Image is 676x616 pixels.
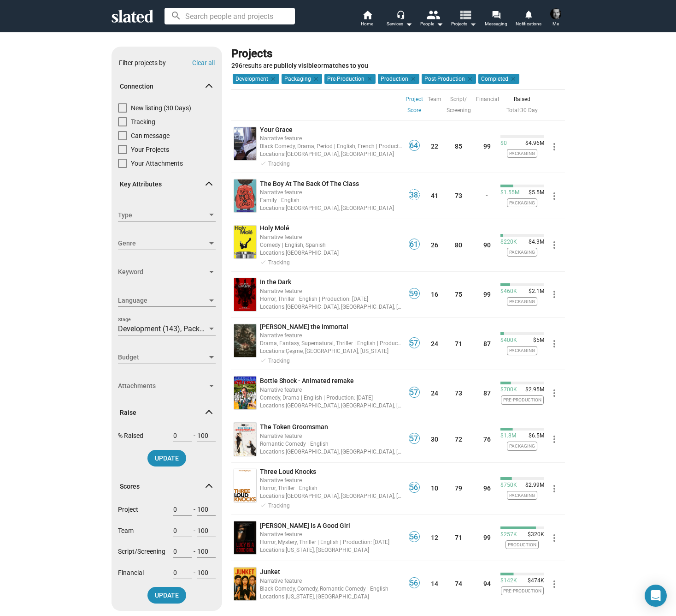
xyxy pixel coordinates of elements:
[232,224,258,260] a: undefined
[260,224,289,232] span: Holy Molé
[234,377,256,409] img: undefined
[260,547,286,553] span: Locations:
[112,72,222,102] mat-expansion-panel-header: Connection
[409,194,420,202] a: 38
[500,386,517,394] span: $700K
[233,74,279,84] mat-chip: Development
[234,423,256,455] img: undefined
[409,532,419,542] span: 56
[525,432,544,440] span: $6.5M
[234,226,256,258] img: undefined
[260,142,402,150] div: Black Comedy, Drama, Period | English, French | Production: [DATE]
[507,346,537,355] span: Packaging
[147,587,186,604] button: UPDATE
[232,323,258,359] a: undefined
[409,141,419,150] span: 64
[260,593,286,600] span: Locations:
[455,484,462,492] a: 79
[232,421,258,457] a: undefined
[506,107,519,114] a: Total
[112,429,222,472] div: Raise
[506,107,520,114] span: ·
[260,449,286,455] span: Locations:
[428,94,441,105] a: Team
[431,241,438,249] a: 26
[409,240,419,249] span: 61
[483,291,491,298] a: 99
[231,62,368,69] span: results are or
[549,289,560,300] mat-icon: more_vert
[260,501,266,508] mat-icon: done
[120,180,206,189] span: Key Attributes
[260,568,402,601] a: JunketNarrative featureBlack Comedy, Comedy, Romantic Comedy | EnglishLocations:[US_STATE], [GEOG...
[431,534,438,541] a: 12
[234,278,256,311] img: undefined
[260,439,402,448] div: Romantic Comedy | English
[282,74,322,84] mat-chip: Packaging
[260,377,402,410] a: Bottle Shock - Animated remakeNarrative featureComedy, Drama | English | Production: [DATE]Locati...
[112,472,222,501] mat-expansion-panel-header: Scores
[268,75,276,83] mat-icon: clear
[165,8,295,24] input: Search people and projects
[260,347,402,355] div: Çeşme, [GEOGRAPHIC_DATA], [US_STATE]
[234,324,256,357] img: undefined
[234,179,256,212] img: undefined
[500,531,517,538] span: $257K
[232,276,258,313] a: undefined
[192,59,215,66] button: Clear all
[549,141,560,152] mat-icon: more_vert
[120,408,206,417] span: Raise
[507,491,537,500] span: Packaging
[486,192,488,199] a: -
[260,538,402,546] div: Horror, Mystery, Thriller | English | Production: [DATE]
[396,10,405,18] mat-icon: headset_mic
[173,566,215,587] div: -
[131,117,155,126] span: Tracking
[231,47,561,61] div: Projects
[507,248,537,257] span: Packaging
[524,10,533,18] mat-icon: notifications
[409,487,420,494] a: 56
[260,447,402,456] div: [GEOGRAPHIC_DATA], [GEOGRAPHIC_DATA], [GEOGRAPHIC_DATA], [GEOGRAPHIC_DATA], [GEOGRAPHIC_DATA], [G...
[431,389,438,397] a: 24
[508,75,517,83] mat-icon: clear
[448,9,480,30] button: Projects
[260,402,286,409] span: Locations:
[232,126,258,162] a: undefined
[260,233,402,241] div: Narrative feature
[467,18,478,30] mat-icon: arrow_drop_down
[409,191,419,200] span: 38
[232,375,258,411] a: undefined
[260,476,402,484] div: Narrative feature
[118,429,216,450] div: % Raised
[260,356,266,363] mat-icon: done
[409,434,419,443] span: 57
[483,340,491,347] a: 87
[406,94,423,116] a: Project Score
[268,358,290,364] span: Tracking
[455,580,462,587] a: 74
[260,423,402,456] a: The Token GroomsmanNarrative featureRomantic Comedy | EnglishLocations:[GEOGRAPHIC_DATA], [GEOGRA...
[260,377,354,384] span: Bottle Shock - Animated remake
[260,248,402,257] div: [GEOGRAPHIC_DATA]
[268,259,290,266] span: Tracking
[260,294,402,303] div: Horror, Thriller | English | Production: [DATE]
[173,524,215,545] div: -
[455,241,462,249] a: 80
[500,577,517,585] span: $142K
[500,482,517,489] span: $750K
[155,587,179,604] span: UPDATE
[268,502,290,509] span: Tracking
[500,140,507,147] span: $0
[260,304,286,310] span: Locations:
[260,224,402,267] a: Holy MoléNarrative featureComedy | English, SpanishLocations:[GEOGRAPHIC_DATA]Tracking
[524,531,544,538] span: $320K
[118,267,207,277] span: Keyword
[409,293,420,300] a: 59
[260,491,402,500] div: [GEOGRAPHIC_DATA], [GEOGRAPHIC_DATA], [GEOGRAPHIC_DATA], [GEOGRAPHIC_DATA], [GEOGRAPHIC_DATA], [G...
[260,568,280,575] span: Junket
[232,566,258,602] a: undefined
[364,75,373,83] mat-icon: clear
[516,18,541,30] span: Notifications
[260,331,402,340] div: Narrative feature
